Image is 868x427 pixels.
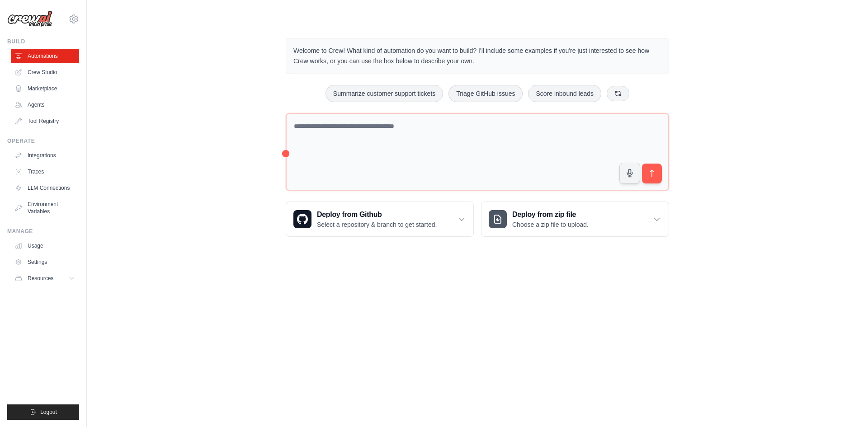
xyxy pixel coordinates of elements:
[11,49,79,63] a: Automations
[528,85,601,102] button: Score inbound leads
[11,271,79,286] button: Resources
[11,239,79,253] a: Usage
[40,408,57,416] span: Logout
[11,164,79,179] a: Traces
[28,275,53,282] span: Resources
[317,209,437,220] h3: Deploy from Github
[7,404,79,420] button: Logout
[11,114,79,128] a: Tool Registry
[7,10,52,28] img: Logo
[7,228,79,235] div: Manage
[448,85,523,102] button: Triage GitHub issues
[293,46,661,66] p: Welcome to Crew! What kind of automation do you want to build? I'll include some examples if you'...
[11,255,79,269] a: Settings
[7,137,79,145] div: Operate
[11,98,79,112] a: Agents
[11,181,79,195] a: LLM Connections
[512,209,589,220] h3: Deploy from zip file
[11,148,79,163] a: Integrations
[512,220,589,229] p: Choose a zip file to upload.
[7,38,79,45] div: Build
[11,65,79,80] a: Crew Studio
[325,85,443,102] button: Summarize customer support tickets
[11,81,79,96] a: Marketplace
[317,220,437,229] p: Select a repository & branch to get started.
[11,197,79,219] a: Environment Variables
